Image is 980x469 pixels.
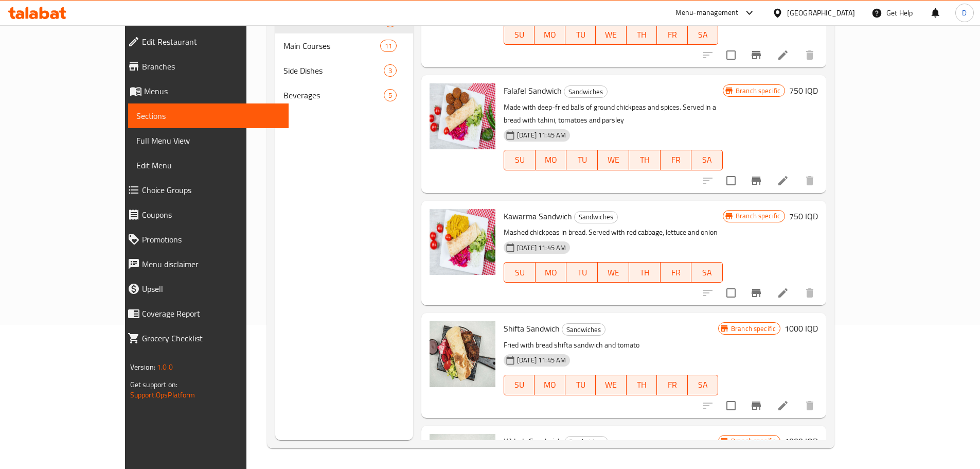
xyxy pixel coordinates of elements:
span: TH [633,152,656,167]
span: TH [631,377,653,392]
div: Sandwiches [562,323,605,336]
span: Falafel Sandwich [504,83,562,98]
span: [DATE] 11:45 AM [513,355,570,365]
button: FR [657,375,687,395]
button: TH [629,262,661,283]
button: MO [536,150,567,170]
span: Menus [144,85,280,97]
span: WE [602,152,625,167]
button: SA [691,150,723,170]
span: Select to update [720,395,742,416]
img: Falafel Sandwich [430,83,495,149]
span: Select to update [720,44,742,66]
div: items [384,89,397,101]
button: WE [596,375,626,395]
a: Edit Menu [128,153,289,178]
a: Promotions [119,227,289,252]
span: [DATE] 11:45 AM [513,130,570,140]
span: Kibbeh Sandwich [504,433,562,449]
span: MO [540,152,563,167]
span: Main Courses [283,40,380,52]
a: Coverage Report [119,301,289,326]
button: delete [797,393,822,418]
a: Edit menu item [777,175,789,187]
span: WE [600,377,622,392]
span: SU [508,152,531,167]
span: 1.0.0 [157,360,173,374]
span: Sandwiches [564,86,607,98]
span: SA [692,377,714,392]
span: TU [571,152,594,167]
div: Main Courses11 [275,33,413,58]
a: Edit menu item [777,399,789,412]
div: Beverages5 [275,83,413,108]
img: Kawarma Sandwich [430,209,495,275]
a: Choice Groups [119,178,289,202]
button: SU [504,24,534,45]
button: TH [627,375,657,395]
button: FR [657,24,687,45]
span: Sections [136,110,280,122]
a: Upsell [119,276,289,301]
span: Grocery Checklist [142,332,280,344]
span: [DATE] 11:45 AM [513,243,570,253]
button: WE [598,150,629,170]
span: MO [539,27,561,42]
span: Side Dishes [283,64,384,77]
span: Choice Groups [142,184,280,196]
span: TH [633,265,656,280]
button: Branch-specific-item [744,168,769,193]
a: Menus [119,79,289,103]
span: Get support on: [130,378,177,391]
button: TU [565,24,596,45]
button: TU [566,262,598,283]
span: FR [661,27,683,42]
span: D [962,7,967,19]
span: SU [508,27,530,42]
span: WE [602,265,625,280]
a: Edit Restaurant [119,29,289,54]
span: Sandwiches [562,324,605,336]
button: TH [627,24,657,45]
h6: 750 IQD [789,83,818,98]
div: [GEOGRAPHIC_DATA] [787,7,855,19]
span: Sandwiches [575,211,617,223]
div: items [384,64,397,77]
h6: 1000 IQD [785,434,818,448]
button: TH [629,150,661,170]
p: Fried with bread shifta sandwich and tomato [504,339,718,352]
span: Version: [130,360,155,374]
button: SA [691,262,723,283]
button: SU [504,262,536,283]
button: SA [688,375,718,395]
a: Edit menu item [777,287,789,299]
span: SA [696,152,719,167]
button: Branch-specific-item [744,393,769,418]
span: Beverages [283,89,384,101]
div: Side Dishes3 [275,58,413,83]
span: FR [661,377,683,392]
a: Menu disclaimer [119,252,289,276]
button: delete [797,168,822,193]
span: Menu disclaimer [142,258,280,270]
span: TU [571,265,594,280]
span: 11 [381,41,396,51]
p: Mashed chickpeas in bread. Served with red cabbage, lettuce and onion [504,226,723,239]
h6: 750 IQD [789,209,818,223]
a: Full Menu View [128,128,289,153]
button: MO [536,262,567,283]
span: MO [539,377,561,392]
a: Sections [128,103,289,128]
button: Branch-specific-item [744,281,769,305]
span: TU [569,377,592,392]
button: TU [565,375,596,395]
p: Made with deep-fried balls of ground chickpeas and spices. Served in a bread with tahini, tomatoe... [504,101,723,127]
span: WE [600,27,622,42]
button: WE [596,24,626,45]
span: Kawarma Sandwich [504,209,572,224]
a: Branches [119,54,289,79]
div: Menu-management [675,7,739,19]
span: Branch specific [727,436,780,446]
span: SU [508,377,530,392]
